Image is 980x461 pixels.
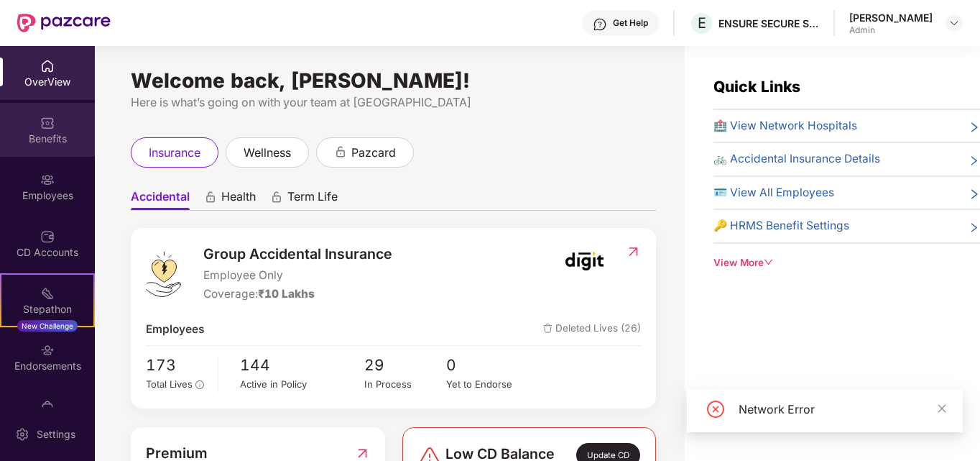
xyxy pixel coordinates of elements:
img: svg+xml;base64,PHN2ZyBpZD0iQ0RfQWNjb3VudHMiIGRhdGEtbmFtZT0iQ0QgQWNjb3VudHMiIHhtbG5zPSJodHRwOi8vd3... [40,229,55,244]
span: Employee Only [203,267,392,284]
div: Network Error [739,401,946,418]
div: In Process [364,377,447,392]
img: deleteIcon [543,324,553,333]
span: Accidental [131,189,190,210]
span: Total Lives [146,378,193,390]
div: Active in Policy [240,377,364,392]
div: [PERSON_NAME] [849,11,933,24]
span: insurance [149,144,200,162]
span: Deleted Lives (26) [543,321,641,338]
div: animation [270,191,283,204]
div: Admin [849,24,933,36]
span: right [969,187,980,201]
img: svg+xml;base64,PHN2ZyBpZD0iRW1wbG95ZWVzIiB4bWxucz0iaHR0cDovL3d3dy53My5vcmcvMjAwMC9zdmciIHdpZHRoPS... [40,173,55,187]
div: Settings [32,427,80,442]
span: down [764,257,774,268]
div: animation [334,145,347,158]
span: Term Life [287,189,338,210]
span: right [969,120,980,134]
span: close-circle [707,401,724,418]
span: 🏥 View Network Hospitals [713,117,857,134]
img: insurerIcon [558,243,611,279]
img: New Pazcare Logo [17,14,111,32]
span: 0 [446,353,529,377]
img: logo [146,252,181,297]
span: Employees [146,321,205,338]
img: svg+xml;base64,PHN2ZyBpZD0iTXlfT3JkZXJzIiBkYXRhLW5hbWU9Ik15IE9yZGVycyIgeG1sbnM9Imh0dHA6Ly93d3cudz... [40,400,55,414]
div: Stepathon [1,302,93,316]
span: Quick Links [713,78,800,96]
div: Coverage: [203,286,392,303]
span: info-circle [195,380,204,389]
div: Welcome back, [PERSON_NAME]! [131,75,656,86]
span: wellness [244,144,291,162]
img: RedirectIcon [626,245,641,259]
span: pazcard [351,144,396,162]
div: Here is what’s going on with your team at [GEOGRAPHIC_DATA] [131,93,656,111]
div: Yet to Endorse [446,377,529,392]
img: svg+xml;base64,PHN2ZyBpZD0iSGVscC0zMngzMiIgeG1sbnM9Imh0dHA6Ly93d3cudzMub3JnLzIwMDAvc3ZnIiB3aWR0aD... [593,17,607,32]
span: E [698,14,706,32]
img: svg+xml;base64,PHN2ZyBpZD0iU2V0dGluZy0yMHgyMCIgeG1sbnM9Imh0dHA6Ly93d3cudzMub3JnLzIwMDAvc3ZnIiB3aW... [15,427,29,442]
img: svg+xml;base64,PHN2ZyBpZD0iSG9tZSIgeG1sbnM9Imh0dHA6Ly93d3cudzMub3JnLzIwMDAvc3ZnIiB3aWR0aD0iMjAiIG... [40,59,55,73]
div: Get Help [613,17,648,29]
div: ENSURE SECURE SERVICES PRIVATE LIMITED [718,17,819,30]
span: 144 [240,353,364,377]
div: View More [713,255,980,270]
div: animation [204,191,217,204]
span: Health [221,189,256,210]
span: 🪪 View All Employees [713,184,834,201]
img: svg+xml;base64,PHN2ZyB4bWxucz0iaHR0cDovL3d3dy53My5vcmcvMjAwMC9zdmciIHdpZHRoPSIyMSIgaGVpZ2h0PSIyMC... [40,286,55,301]
img: svg+xml;base64,PHN2ZyBpZD0iRW5kb3JzZW1lbnRzIiB4bWxucz0iaHR0cDovL3d3dy53My5vcmcvMjAwMC9zdmciIHdpZH... [40,343,55,357]
span: right [969,153,980,168]
span: 🚲 Accidental Insurance Details [713,150,880,168]
span: 🔑 HRMS Benefit Settings [713,217,849,234]
span: Group Accidental Insurance [203,243,392,265]
span: 173 [146,353,208,377]
span: close [937,403,947,414]
span: 29 [364,353,447,377]
div: New Challenge [17,320,78,332]
img: svg+xml;base64,PHN2ZyBpZD0iQmVuZWZpdHMiIHhtbG5zPSJodHRwOi8vd3d3LnczLm9yZy8yMDAwL3N2ZyIgd2lkdGg9Ij... [40,116,55,130]
img: svg+xml;base64,PHN2ZyBpZD0iRHJvcGRvd24tMzJ4MzIiIHhtbG5zPSJodHRwOi8vd3d3LnczLm9yZy8yMDAwL3N2ZyIgd2... [948,17,960,29]
span: ₹10 Lakhs [258,287,315,301]
span: right [969,220,980,234]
